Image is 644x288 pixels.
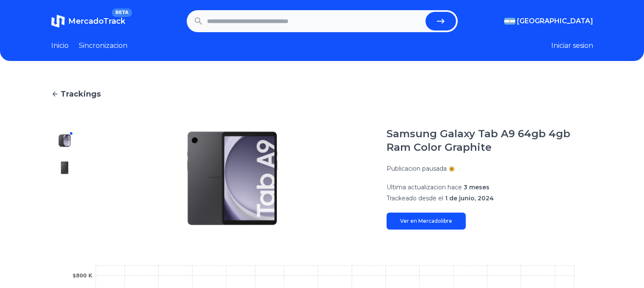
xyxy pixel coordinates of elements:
[387,194,443,202] span: Trackeado desde el
[51,14,125,28] a: MercadoTrackBETA
[72,273,93,279] tspan: $800 K
[387,127,593,154] h1: Samsung Galaxy Tab A9 64gb 4gb Ram Color Graphite
[51,14,65,28] img: MercadoTrack
[95,127,370,230] img: Samsung Galaxy Tab A9 64gb 4gb Ram Color Graphite
[79,41,127,51] a: Sincronizacion
[445,194,494,202] span: 1 de junio, 2024
[112,8,132,17] span: BETA
[51,88,593,100] a: Trackings
[504,18,515,25] img: Argentina
[51,41,69,51] a: Inicio
[68,17,125,26] span: MercadoTrack
[464,183,489,191] span: 3 meses
[387,164,447,173] p: Publicacion pausada
[387,183,462,191] span: Ultima actualizacion hace
[517,16,593,26] span: [GEOGRAPHIC_DATA]
[61,88,101,100] span: Trackings
[551,41,593,51] button: Iniciar sesion
[58,134,72,147] img: Samsung Galaxy Tab A9 64gb 4gb Ram Color Graphite
[504,16,593,26] button: [GEOGRAPHIC_DATA]
[58,161,72,174] img: Samsung Galaxy Tab A9 64gb 4gb Ram Color Graphite
[387,213,466,230] a: Ver en Mercadolibre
